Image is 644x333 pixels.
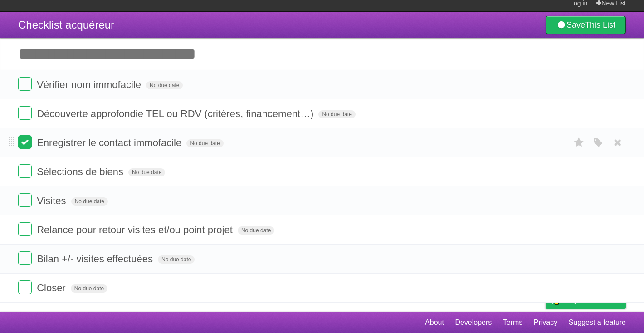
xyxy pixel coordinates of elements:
span: Bilan +/- visites effectuées [37,253,155,264]
span: Sélections de biens [37,166,126,177]
span: No due date [71,197,108,206]
a: Privacy [534,314,557,331]
span: Vérifier nom immofacile [37,79,143,90]
span: Checklist acquéreur [18,19,114,31]
span: Enregistrer le contact immofacile [37,137,184,148]
label: Star task [571,135,588,150]
a: Developers [455,314,492,331]
span: No due date [128,168,165,176]
span: No due date [186,139,223,147]
a: About [425,314,444,331]
span: No due date [318,110,355,118]
b: This List [585,20,615,29]
label: Done [18,280,32,294]
a: Terms [503,314,523,331]
label: Done [18,193,32,207]
span: Buy me a coffee [565,292,621,308]
label: Done [18,164,32,178]
a: Suggest a feature [569,314,626,331]
span: No due date [71,284,107,293]
span: Découverte approfondie TEL ou RDV (critères, financement…) [37,108,316,119]
label: Done [18,251,32,265]
span: Visites [37,195,68,206]
label: Done [18,77,32,91]
label: Done [18,106,32,120]
span: Relance pour retour visites et/ou point projet [37,224,235,235]
span: No due date [238,226,274,235]
span: No due date [146,81,183,89]
a: SaveThis List [546,16,626,34]
label: Done [18,135,32,149]
span: Closer [37,282,68,294]
span: No due date [158,255,195,264]
label: Done [18,222,32,236]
